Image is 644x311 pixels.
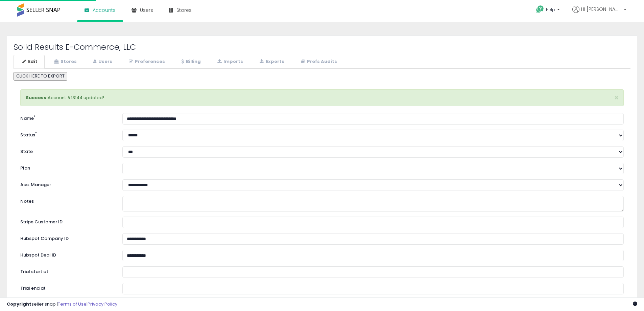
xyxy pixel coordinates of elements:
label: Status [15,130,117,138]
span: Help [546,7,555,13]
label: Trial end at [15,283,117,292]
i: Get Help [536,5,544,14]
a: Users [85,55,119,69]
label: Notes [15,196,117,205]
label: Name [15,113,117,122]
span: Hi [PERSON_NAME] [581,6,622,13]
label: Hubspot Deal ID [15,250,117,259]
a: Privacy Policy [88,301,117,307]
label: Acc. Manager [15,179,117,188]
label: State [15,146,117,155]
strong: Success: [26,94,48,101]
a: Terms of Use [58,301,87,307]
a: Prefs Audits [292,55,344,69]
label: Stripe Customer ID [15,217,117,225]
span: Accounts [93,7,116,14]
strong: Copyright [7,301,31,307]
button: CLICK HERE TO EXPORT [14,72,67,81]
label: Hubspot Company ID [15,233,117,242]
label: Plan [15,163,117,172]
div: Account #13144 updated! [20,89,624,107]
a: Billing [173,55,208,69]
label: Trial start at [15,266,117,275]
a: Exports [251,55,291,69]
div: seller snap | | [7,301,117,308]
h2: Solid Results E-Commerce, LLC [14,43,630,51]
a: Edit [14,55,45,69]
a: Stores [45,55,84,69]
span: Users [140,7,153,14]
span: Stores [176,7,192,14]
a: Hi [PERSON_NAME] [572,6,626,21]
button: × [614,94,619,101]
a: Imports [209,55,250,69]
a: Preferences [120,55,172,69]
